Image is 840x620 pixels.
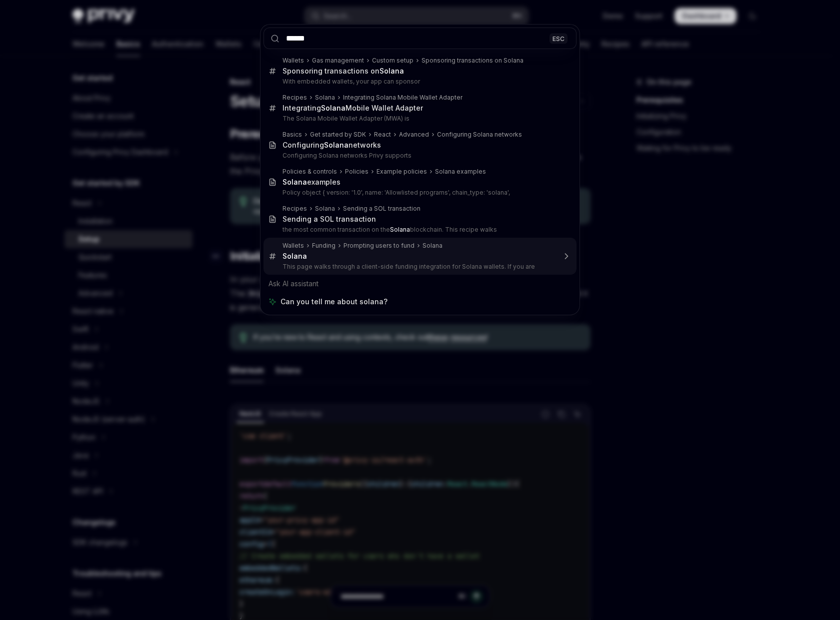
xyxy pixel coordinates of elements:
div: Get started by SDK [310,131,366,139]
div: Solana [422,242,442,250]
div: examples [282,178,340,187]
div: Prompting users to fund [343,242,414,250]
p: With embedded wallets, your app can sponsor [282,78,555,86]
div: Solana examples [435,168,486,176]
b: Solana [379,67,404,75]
p: the most common transaction on the blockchain. This recipe walks [282,226,555,234]
div: Integrating Mobile Wallet Adapter [282,104,423,113]
b: Solana [390,226,410,233]
div: Configuring Solana networks [437,131,522,139]
div: ESC [549,33,567,44]
div: Solana [315,205,335,213]
b: Solana [282,252,307,260]
b: Solana [324,141,348,149]
div: Example policies [376,168,427,176]
div: Wallets [282,57,304,65]
p: This page walks through a client-side funding integration for Solana wallets. If you are [282,263,555,271]
div: Wallets [282,242,304,250]
p: Policy object { version: '1.0', name: 'Allowlisted programs', chain_type: 'solana', [282,189,555,197]
p: Configuring Solana networks Privy supports [282,152,555,160]
div: Recipes [282,94,307,102]
div: Solana [315,94,335,102]
div: React [374,131,391,139]
div: Sponsoring transactions on Solana [421,57,523,65]
div: Recipes [282,205,307,213]
div: Integrating Solana Mobile Wallet Adapter [343,94,462,102]
p: The Solana Mobile Wallet Adapter (MWA) is [282,115,555,123]
b: Solana [282,178,307,186]
div: Custom setup [372,57,413,65]
span: Can you tell me about solana? [280,297,387,307]
div: Policies [345,168,368,176]
div: Advanced [399,131,429,139]
div: Gas management [312,57,364,65]
div: Configuring networks [282,141,381,150]
div: Funding [312,242,335,250]
div: Basics [282,131,302,139]
div: Sending a SOL transaction [343,205,420,213]
div: Policies & controls [282,168,337,176]
b: Solana [321,104,345,112]
div: Sending a SOL transaction [282,215,376,224]
div: Ask AI assistant [263,275,576,293]
div: Sponsoring transactions on [282,67,404,76]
